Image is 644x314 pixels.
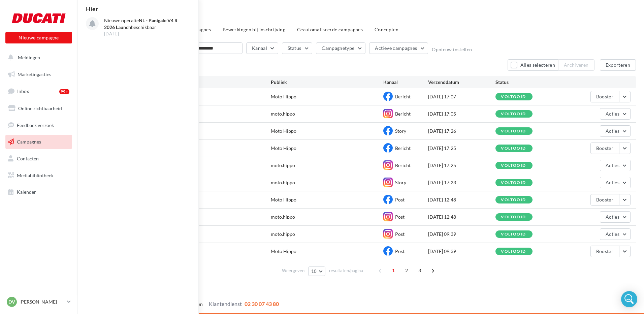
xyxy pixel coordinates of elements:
[590,194,619,206] button: Booster
[311,269,317,274] span: 10
[606,180,619,185] span: Acties
[600,211,631,223] button: Acties
[606,214,619,220] span: Acties
[600,59,636,71] button: Exporteren
[428,162,495,169] div: [DATE] 17:25
[621,291,637,307] div: Open Intercom Messenger
[20,299,64,305] p: [PERSON_NAME]
[395,248,405,254] span: Post
[395,94,411,99] span: Bericht
[395,214,405,220] span: Post
[428,214,495,220] div: [DATE] 12:48
[271,179,295,186] div: moto.hippo
[271,231,295,238] div: moto.hippo
[4,152,73,166] a: Contacten
[17,139,41,145] span: Campagnes
[501,232,526,237] div: voltooid
[4,84,73,98] a: Inbox99+
[4,185,73,199] a: Kalender
[395,111,411,117] span: Bericht
[395,145,411,151] span: Bericht
[508,59,558,71] button: Alles selecteren
[271,128,296,134] div: Moto Hippo
[246,42,278,54] button: Kanaal
[297,27,363,32] span: Geautomatiseerde campagnes
[18,105,62,111] span: Online zichtbaarheid
[395,231,405,237] span: Post
[432,47,472,52] button: Opnieuw instellen
[395,162,411,168] span: Bericht
[414,265,425,276] span: 3
[17,156,39,161] span: Contacten
[4,135,73,149] a: Campagnes
[501,198,526,202] div: voltooid
[5,32,72,43] button: Nieuwe campagne
[329,268,363,274] span: resultaten/pagina
[86,11,636,21] div: Mijn campagnes
[271,111,295,117] div: moto.hippo
[600,228,631,240] button: Acties
[428,128,495,134] div: [DATE] 17:26
[271,196,296,203] div: Moto Hippo
[606,162,619,168] span: Acties
[600,160,631,171] button: Acties
[4,118,73,132] a: Feedback verzoek
[271,93,296,100] div: Moto Hippo
[428,79,495,86] div: Verzenddatum
[501,112,526,116] div: voltooid
[18,71,51,77] span: Marketingacties
[5,295,72,308] a: DV [PERSON_NAME]
[606,231,619,237] span: Acties
[223,27,285,32] span: Bewerkingen bij inschrijving
[17,122,54,128] span: Feedback verzoek
[245,301,279,307] span: 02 30 07 43 80
[590,246,619,257] button: Booster
[383,79,428,86] div: Kanaal
[308,266,325,276] button: 10
[316,42,365,54] button: Campagnetype
[428,145,495,152] div: [DATE] 17:25
[590,91,619,102] button: Booster
[271,162,295,169] div: moto.hippo
[271,248,296,255] div: Moto Hippo
[606,111,619,117] span: Acties
[8,299,15,305] span: DV
[428,179,495,186] div: [DATE] 17:23
[428,111,495,117] div: [DATE] 17:05
[4,67,73,82] a: Marketingacties
[428,231,495,238] div: [DATE] 09:39
[428,196,495,203] div: [DATE] 12:48
[495,79,563,86] div: Status
[401,265,412,276] span: 2
[369,42,428,54] button: Actieve campagnes
[271,79,383,86] div: Publiek
[428,248,495,255] div: [DATE] 09:39
[4,101,73,116] a: Online zichtbaarheid
[282,268,304,274] span: Weergeven
[17,172,54,178] span: Mediabibliotheek
[501,95,526,99] div: voltooid
[395,180,406,185] span: Story
[501,215,526,219] div: voltooid
[428,93,495,100] div: [DATE] 17:07
[501,163,526,168] div: voltooid
[395,197,405,202] span: Post
[395,128,406,134] span: Story
[600,177,631,188] button: Acties
[4,168,73,183] a: Mediabibliotheek
[17,189,36,195] span: Kalender
[606,128,619,134] span: Acties
[590,143,619,154] button: Booster
[271,214,295,220] div: moto.hippo
[600,125,631,137] button: Acties
[209,301,242,307] span: Klantendienst
[375,45,417,51] span: Actieve campagnes
[501,146,526,151] div: voltooid
[600,108,631,120] button: Acties
[17,88,29,94] span: Inbox
[18,55,40,60] span: Meldingen
[271,145,296,152] div: Moto Hippo
[501,181,526,185] div: voltooid
[4,51,71,65] button: Meldingen
[501,129,526,133] div: voltooid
